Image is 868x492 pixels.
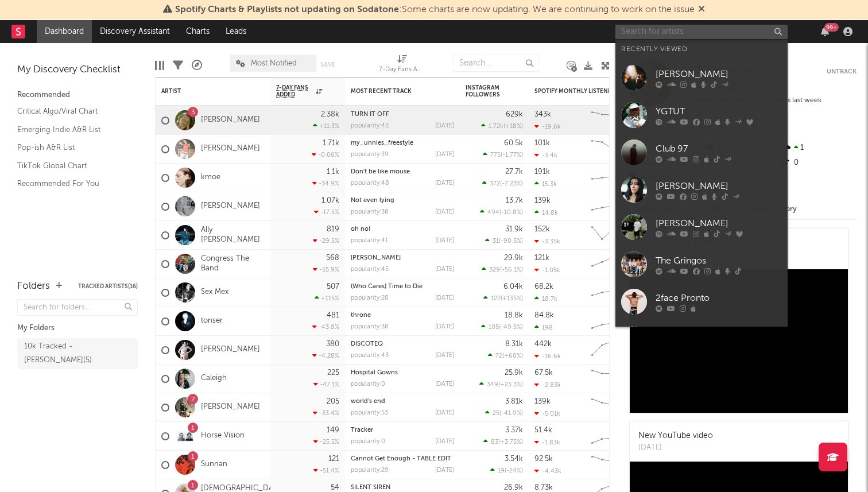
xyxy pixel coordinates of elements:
div: [DATE] [435,266,454,273]
div: 25.9k [505,369,523,377]
a: my_unnies_freestyle [351,140,413,146]
div: -3.35k [534,238,560,245]
a: Pop-ish A&R List [17,141,126,154]
div: -43.8 % [312,323,339,331]
a: Sex Mex [201,288,228,297]
div: Folders [17,280,50,293]
div: [PERSON_NAME] [656,179,782,193]
div: my_unnies_freestyle [351,140,454,146]
span: 31 [493,238,499,245]
span: -56.1 % [502,267,521,273]
div: 225 [327,369,339,377]
div: 7-Day Fans Added (7-Day Fans Added) [379,63,425,77]
a: [PERSON_NAME] [351,255,401,261]
a: Not even lying [351,197,394,204]
div: New YouTube video [638,430,713,442]
div: ( ) [485,237,523,245]
svg: Chart title [586,192,638,221]
div: Hospital Gowns [351,370,454,376]
div: -51.4 % [313,467,339,474]
div: -33.4 % [313,409,339,417]
div: 568 [326,254,339,262]
a: Sunnan [201,460,227,470]
div: 31.9k [505,226,523,233]
div: -4.28 % [312,352,339,359]
input: Search... [453,55,539,72]
svg: Chart title [586,422,638,451]
span: -7.23 % [502,181,521,187]
div: Not even lying [351,197,454,204]
div: [DATE] [435,324,454,330]
span: +18 % [505,123,521,130]
div: -1.83k [534,439,560,446]
div: 6.04k [503,283,523,290]
div: 84.8k [534,312,554,319]
div: popularity: 42 [351,123,389,129]
div: -25.5 % [313,438,339,445]
div: 1.71k [323,140,339,147]
div: popularity: 38 [351,209,389,215]
div: -34.9 % [312,180,339,187]
div: 101k [534,140,550,147]
div: popularity: 0 [351,439,385,445]
a: Critical Algo/Viral Chart [17,105,126,118]
a: Club 97 [615,134,788,171]
div: popularity: 43 [351,352,389,359]
div: 18.8k [505,312,523,319]
div: DISCOTEQ [351,341,454,347]
div: 629k [506,111,523,118]
div: Filters [173,49,183,82]
a: Don't be like mouse [351,169,410,175]
div: Instagram Followers [466,84,506,98]
span: -24 % [506,468,521,474]
div: 68.2k [534,283,553,290]
a: Dashboard [37,20,92,43]
span: 19 [498,468,505,474]
a: [PERSON_NAME] [201,202,260,211]
div: 1.07k [321,197,339,204]
div: [DATE] [435,352,454,359]
a: TikTok Global Chart [17,160,126,172]
div: 26.9k [504,484,523,491]
span: 775 [490,152,501,158]
span: 329 [489,267,500,273]
div: -19.6k [534,123,561,130]
div: ( ) [481,323,523,331]
button: Save [320,61,335,68]
div: +115 % [315,295,339,302]
span: -1.77 % [502,152,521,158]
div: popularity: 45 [351,266,389,273]
div: 121k [534,254,549,262]
span: 83 [491,439,498,445]
div: 13.7k [506,197,523,204]
div: ( ) [483,151,523,158]
div: [DATE] [435,410,454,416]
div: TURN IT OFF [351,111,454,118]
a: Congress The Band [201,254,265,274]
div: [PERSON_NAME] [656,216,782,230]
div: Recently Viewed [621,42,782,56]
button: Tracked Artists(16) [78,284,138,289]
a: Tracker [351,427,373,433]
div: [DATE] [435,295,454,301]
svg: Chart title [586,307,638,336]
button: Untrack [827,66,857,78]
a: TURN IT OFF [351,111,389,118]
div: 2face Pronto [656,291,782,305]
a: tonser [201,316,223,326]
div: popularity: 38 [351,324,389,330]
div: SILENT SIREN [351,485,454,491]
div: 51.4k [534,427,552,434]
div: [DATE] [435,180,454,187]
div: 380 [326,340,339,348]
div: -47.1 % [313,381,339,388]
button: 99+ [821,27,829,36]
svg: Chart title [586,106,638,135]
div: The Gringos [656,254,782,268]
span: +3.75 % [500,439,521,445]
a: YGTUT [615,96,788,134]
a: [PERSON_NAME] [201,144,260,154]
div: oh no! [351,226,454,233]
a: SILENT SIREN [351,485,390,491]
div: Spotify Monthly Listeners [534,88,621,95]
